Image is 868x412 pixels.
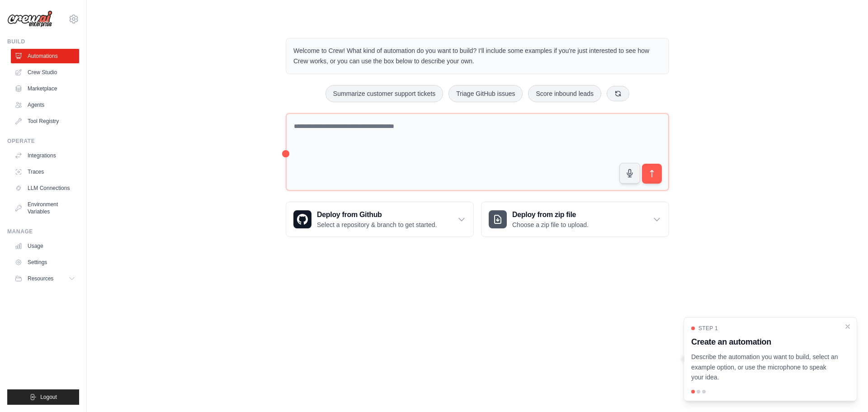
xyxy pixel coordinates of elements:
[448,85,523,102] button: Triage GitHub issues
[40,393,57,401] span: Logout
[7,38,79,45] div: Build
[11,239,79,253] a: Usage
[317,220,437,229] p: Select a repository & branch to get started.
[11,98,79,112] a: Agents
[11,255,79,270] a: Settings
[7,389,79,405] button: Logout
[7,10,52,28] img: Logo
[691,336,839,348] h3: Create an automation
[11,148,79,163] a: Integrations
[7,228,79,235] div: Manage
[28,275,53,282] span: Resources
[11,165,79,179] a: Traces
[11,49,79,63] a: Automations
[11,271,79,286] button: Resources
[691,352,839,383] p: Describe the automation you want to build, select an example option, or use the microphone to spe...
[293,46,661,66] p: Welcome to Crew! What kind of automation do you want to build? I'll include some examples if you'...
[11,197,79,219] a: Environment Variables
[698,325,718,332] span: Step 1
[11,114,79,128] a: Tool Registry
[325,85,443,102] button: Summarize customer support tickets
[528,85,601,102] button: Score inbound leads
[317,209,437,220] h3: Deploy from Github
[512,220,589,229] p: Choose a zip file to upload.
[512,209,589,220] h3: Deploy from zip file
[11,65,79,80] a: Crew Studio
[844,323,851,330] button: Close walkthrough
[11,181,79,195] a: LLM Connections
[11,81,79,96] a: Marketplace
[7,137,79,145] div: Operate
